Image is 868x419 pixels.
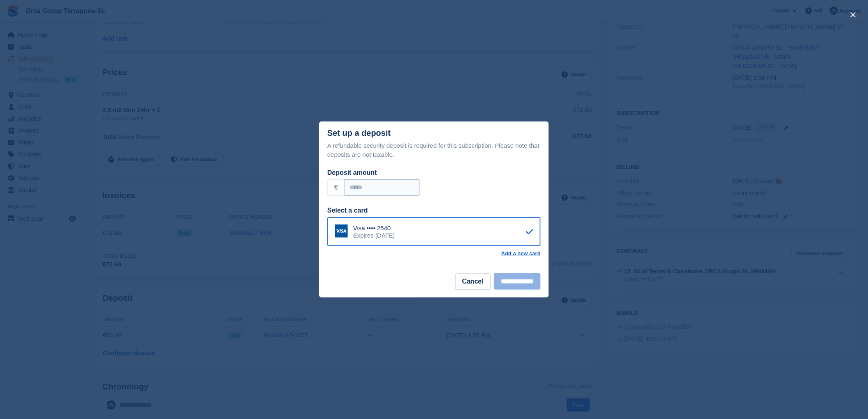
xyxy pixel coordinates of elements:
font: Visa •••• 2540 [353,224,391,231]
font: Set up a deposit [327,128,391,137]
button: close [847,8,860,21]
font: Select a card [327,207,368,214]
img: Visa Logo [335,224,348,238]
button: Cancel [455,273,491,290]
font: Add a new card [501,250,541,256]
font: Deposit amount [327,169,377,176]
font: A refundable security deposit is required for this subscription. Please note that deposits are no... [327,142,539,158]
font: Expires [DATE] [353,232,395,239]
font: Cancel [462,278,484,285]
a: Add a new card [501,250,541,257]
